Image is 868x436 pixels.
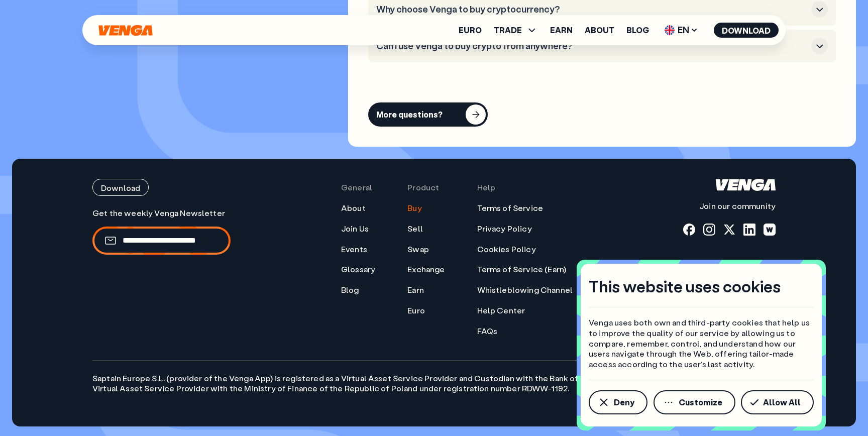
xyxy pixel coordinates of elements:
[764,224,776,236] a: warpcast
[714,23,779,38] button: Download
[341,224,369,234] a: Join Us
[741,390,814,414] button: Allow All
[550,26,573,34] a: Earn
[477,182,496,193] span: Help
[92,361,776,394] p: Saptain Europe S.L. (provider of the Venga App) is registered as a Virtual Asset Service Provider...
[407,244,429,255] a: Swap
[341,182,372,193] span: General
[341,244,367,255] a: Events
[459,26,482,34] a: Euro
[626,26,649,34] a: Blog
[585,26,614,34] a: About
[407,224,423,234] a: Sell
[763,398,801,406] span: Allow All
[92,179,149,196] button: Download
[703,224,715,236] a: instagram
[477,285,573,295] a: Whistleblowing Channel
[341,264,375,275] a: Glossary
[407,203,421,213] a: Buy
[376,38,828,54] button: Can I use Venga to buy crypto from anywhere?
[716,179,776,191] svg: Home
[97,25,154,36] svg: Home
[477,326,498,337] a: FAQs
[654,390,735,414] button: Customize
[477,224,532,234] a: Privacy Policy
[368,102,488,127] button: More questions?
[589,276,781,297] h4: This website uses cookies
[679,398,722,406] span: Customize
[376,1,828,18] button: Why choose Venga to buy cryptocurrency?
[407,264,445,275] a: Exchange
[614,398,634,406] span: Deny
[477,244,536,255] a: Cookies Policy
[589,317,814,370] p: Venga uses both own and third-party cookies that help us to improve the quality of our service by...
[341,203,366,213] a: About
[661,22,702,38] span: EN
[376,110,443,120] div: More questions?
[92,179,231,196] a: Download
[407,305,425,316] a: Euro
[341,285,359,295] a: Blog
[376,4,807,15] h3: Why choose Venga to buy cryptocurrency?
[407,285,424,295] a: Earn
[92,208,231,219] p: Get the weekly Venga Newsletter
[723,224,735,236] a: x
[477,203,544,213] a: Terms of Service
[743,224,755,236] a: linkedin
[407,182,439,193] span: Product
[376,41,807,52] h3: Can I use Venga to buy crypto from anywhere?
[477,305,525,316] a: Help Center
[589,390,647,414] button: Deny
[683,201,776,211] p: Join our community
[477,264,567,275] a: Terms of Service (Earn)
[665,25,675,35] img: flag-uk
[683,224,695,236] a: fb
[494,24,538,36] span: TRADE
[494,26,522,34] span: TRADE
